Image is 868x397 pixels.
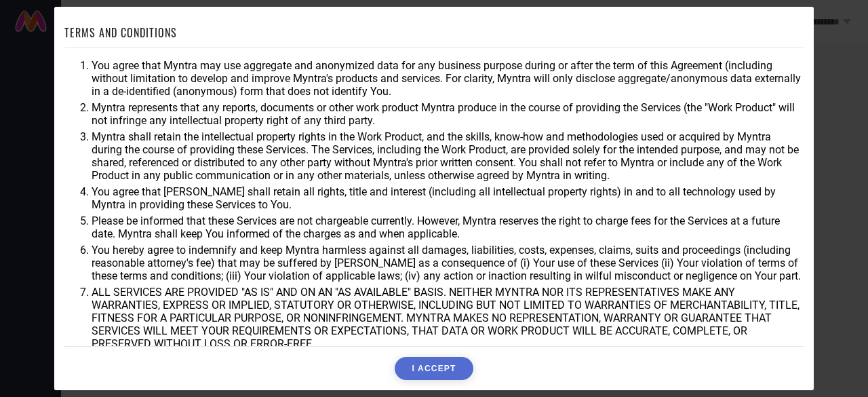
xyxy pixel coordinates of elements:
li: Please be informed that these Services are not chargeable currently. However, Myntra reserves the... [92,214,804,240]
li: You agree that [PERSON_NAME] shall retain all rights, title and interest (including all intellect... [92,185,804,211]
li: Myntra shall retain the intellectual property rights in the Work Product, and the skills, know-ho... [92,130,804,182]
button: I ACCEPT [395,357,473,380]
li: ALL SERVICES ARE PROVIDED "AS IS" AND ON AN "AS AVAILABLE" BASIS. NEITHER MYNTRA NOR ITS REPRESEN... [92,286,804,350]
li: Myntra represents that any reports, documents or other work product Myntra produce in the course ... [92,101,804,127]
li: You hereby agree to indemnify and keep Myntra harmless against all damages, liabilities, costs, e... [92,244,804,282]
h1: TERMS AND CONDITIONS [64,24,177,41]
li: You agree that Myntra may use aggregate and anonymized data for any business purpose during or af... [92,59,804,98]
